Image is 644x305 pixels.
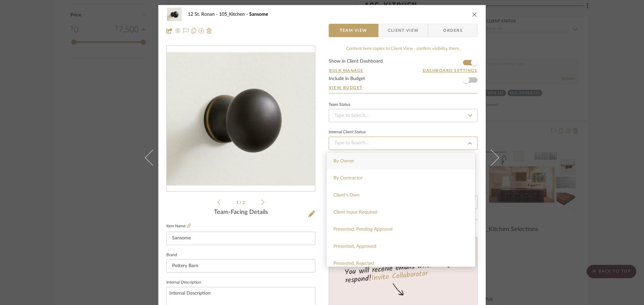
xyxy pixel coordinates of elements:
span: Orders [436,24,470,37]
div: Content here copies to Client View - confirm visibility there. [329,46,478,52]
span: Presented, Approved [333,244,376,249]
img: c6e57a8f-3e75-4ed8-8718-9cee223114cc_48x40.jpg [166,8,182,21]
span: Team View [340,24,367,37]
button: Bulk Manage [329,68,364,74]
span: 2 [243,201,246,205]
span: Client View [388,24,419,37]
label: Internal Description [166,281,201,284]
input: Type to Search… [329,109,478,122]
span: 12 St. Ronan [188,12,219,17]
div: Team Status [329,103,350,106]
input: Enter Item Name [166,232,315,245]
div: Team-Facing Details [166,209,315,216]
button: close [472,11,478,17]
div: 0 [167,52,315,185]
span: Client Input Required [333,210,377,215]
img: Remove from project [207,28,212,33]
span: / [239,201,243,205]
button: Dashboard Settings [422,68,478,74]
span: Presented, Rejected [333,261,374,266]
span: Client's Own [333,193,360,198]
div: Internal Client Status [329,131,366,134]
img: c6e57a8f-3e75-4ed8-8718-9cee223114cc_436x436.jpg [167,52,315,185]
span: Sansome [249,12,268,17]
input: Type to Search… [329,137,478,150]
label: Brand [166,253,177,257]
label: Item Name [166,223,191,229]
span: Presented, Pending Approval [333,227,392,232]
span: By Contractor [333,176,363,180]
span: 1 [236,201,239,205]
span: 105_Kitchen [219,12,249,17]
input: Enter Brand [166,259,315,273]
a: Invite Collaborator [371,268,428,285]
a: View Budget [329,85,478,90]
span: By Owner [333,159,354,163]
